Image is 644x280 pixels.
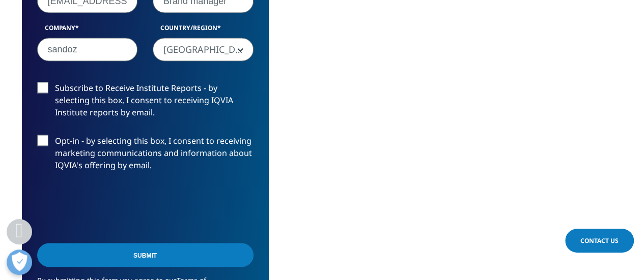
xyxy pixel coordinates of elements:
span: Contact Us [580,236,619,245]
iframe: reCAPTCHA [37,188,192,227]
label: Subscribe to Receive Institute Reports - by selecting this box, I consent to receiving IQVIA Inst... [37,82,254,124]
button: Open Preferences [7,250,32,275]
label: Opt-in - by selecting this box, I consent to receiving marketing communications and information a... [37,135,254,177]
a: Contact Us [565,229,634,253]
label: Company [37,23,138,38]
span: Algeria [153,38,254,61]
input: Submit [37,243,254,267]
label: Country/Region [153,23,254,38]
span: Algeria [153,38,253,61]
